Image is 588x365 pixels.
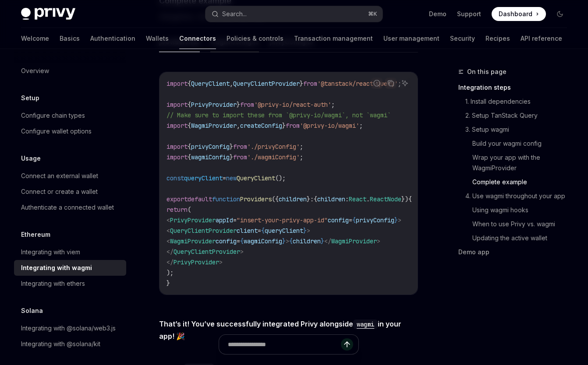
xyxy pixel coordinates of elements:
span: ⌘ K [368,11,377,18]
span: { [408,195,412,203]
div: Connect or create a wallet [21,186,98,197]
a: Updating the active wallet [472,231,574,245]
span: } [321,237,324,245]
a: Transaction management [294,28,373,49]
span: > [307,227,310,235]
span: { [289,237,293,245]
a: Dashboard [492,7,546,21]
a: Wrap your app with the WagmiProvider [472,151,574,175]
a: Integrating with wagmi [14,260,126,276]
a: Authenticate a connected wallet [14,200,126,215]
span: privyConfig [191,143,230,151]
span: '@tanstack/react-query' [317,80,398,88]
a: Configure wallet options [14,123,126,139]
span: { [188,153,191,161]
span: from [233,143,247,151]
span: './wagmiConfig' [247,153,300,161]
div: Search... [222,9,247,19]
a: Integration steps [458,81,574,95]
span: from [240,101,254,109]
a: Integrating with viem [14,244,126,260]
a: Using wagmi hooks [472,203,574,217]
span: '@privy-io/wagmi' [300,122,359,130]
div: Configure wallet options [21,126,92,137]
h5: Ethereum [21,229,50,240]
span: '@privy-io/react-auth' [254,101,331,109]
span: PrivyProvider [174,258,219,266]
a: Demo [429,10,446,18]
span: < [166,216,170,224]
span: { [261,227,265,235]
span: } [394,216,398,224]
span: } [282,237,286,245]
span: (); [275,174,286,182]
span: appId [216,216,233,224]
span: </ [166,248,174,256]
button: Copy the contents from the code block [385,77,397,89]
a: Recipes [485,28,510,49]
span: client [237,227,258,235]
button: Send message [341,338,353,351]
a: User management [383,28,439,49]
span: wagmiConfig [244,237,282,245]
span: ; [331,101,335,109]
span: > [398,216,401,224]
span: WagmiProvider [191,122,237,130]
a: Security [450,28,475,49]
span: children [317,195,345,203]
div: Integrating with viem [21,247,80,257]
div: Overview [21,66,49,76]
span: from [286,122,300,130]
span: > [240,248,244,256]
span: ; [359,122,363,130]
span: queryClient [265,227,303,235]
span: import [166,101,188,109]
span: Dashboard [499,10,532,18]
a: Connect or create a wallet [14,184,126,200]
span: WagmiProvider [170,237,216,245]
span: import [166,143,188,151]
span: config [328,216,349,224]
span: { [240,237,244,245]
a: Complete example [472,175,574,189]
span: const [166,174,184,182]
span: </ [166,258,174,266]
img: dark logo [21,8,75,20]
span: ({ [272,195,279,203]
a: Integrating with @solana/web3.js [14,320,126,336]
a: Connect an external wallet [14,168,126,184]
span: new [226,174,237,182]
span: export [166,195,188,203]
div: Connect an external wallet [21,171,98,181]
span: < [166,227,170,235]
a: wagmi [353,319,378,328]
a: Integrating with ethers [14,276,126,291]
span: QueryClientProvider [233,80,300,88]
span: } [166,279,170,287]
button: Ask AI [399,77,411,89]
a: Connectors [179,28,216,49]
span: = [237,237,240,245]
span: , [230,80,233,88]
span: privyConfig [356,216,394,224]
h5: Setup [21,93,39,103]
span: > [377,237,380,245]
a: Overview [14,63,126,79]
span: ; [300,153,303,161]
span: return [166,206,188,214]
div: Integrating with @solana/kit [21,339,100,349]
span: { [314,195,317,203]
span: </ [324,237,331,245]
span: { [352,216,356,224]
h5: Usage [21,153,41,164]
span: On this page [467,67,507,77]
span: ( [188,206,191,214]
a: Wallets [146,28,169,49]
span: { [188,122,191,130]
span: // Make sure to import these from `@privy-io/wagmi`, not `wagmi` [166,111,391,119]
span: } [303,227,307,235]
span: function [212,195,240,203]
a: Build your wagmi config [472,137,574,151]
span: QueryClient [191,80,230,88]
span: } [237,101,240,109]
